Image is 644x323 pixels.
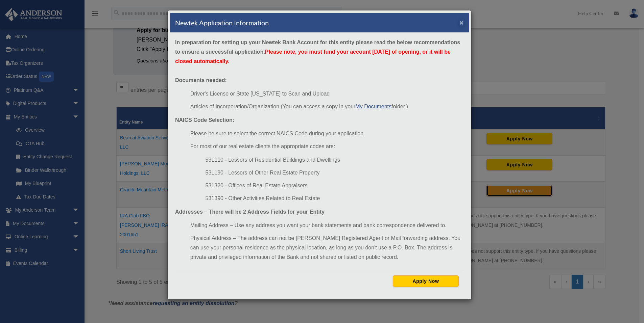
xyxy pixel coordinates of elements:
[190,102,464,111] li: Articles of Incorporation/Organization (You can access a copy in your folder.)
[206,168,464,178] li: 531190 - Lessors of Other Real Estate Property
[206,181,464,190] li: 531320 - Offices of Real Estate Appraisers
[190,221,464,230] li: Mailing Address – Use any address you want your bank statements and bank correspondence delivered...
[175,117,234,123] strong: NAICS Code Selection:
[393,275,459,287] button: Apply Now
[190,234,464,262] li: Physical Address – The address can not be [PERSON_NAME] Registered Agent or Mail forwarding addre...
[175,39,460,64] strong: In preparation for setting up your Newtek Bank Account for this entity please read the below reco...
[175,77,227,83] strong: Documents needed:
[206,194,464,203] li: 531390 - Other Activities Related to Real Estate
[190,142,464,151] li: For most of our real estate clients the appropriate codes are:
[190,129,464,138] li: Please be sure to select the correct NAICS Code during your application.
[459,19,464,26] button: ×
[190,89,464,99] li: Driver's License or State [US_STATE] to Scan and Upload
[355,104,391,109] a: My Documents
[175,18,269,27] h4: Newtek Application Information
[206,155,464,165] li: 531110 - Lessors of Residential Buildings and Dwellings
[175,209,325,215] strong: Addresses – There will be 2 Address Fields for your Entity
[175,49,451,64] span: Please note, you must fund your account [DATE] of opening, or it will be closed automatically.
